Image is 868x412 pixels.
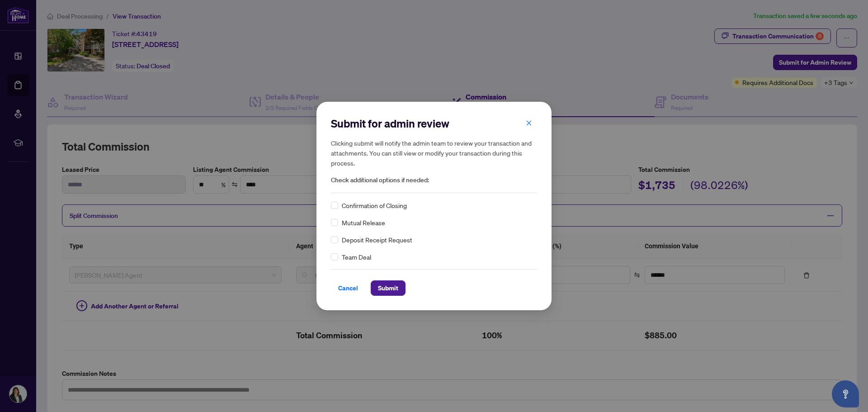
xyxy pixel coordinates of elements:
span: Team Deal [342,252,371,262]
button: Open asap [832,380,859,407]
button: Cancel [331,280,365,296]
button: Submit [371,280,406,296]
span: Deposit Receipt Request [342,235,412,245]
span: Mutual Release [342,218,385,227]
h5: Clicking submit will notify the admin team to review your transaction and attachments. You can st... [331,138,537,168]
span: Submit [378,281,398,295]
span: Check additional options if needed: [331,175,537,185]
span: Cancel [338,281,358,295]
span: Confirmation of Closing [342,200,407,210]
h2: Submit for admin review [331,116,537,131]
span: close [526,120,532,126]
